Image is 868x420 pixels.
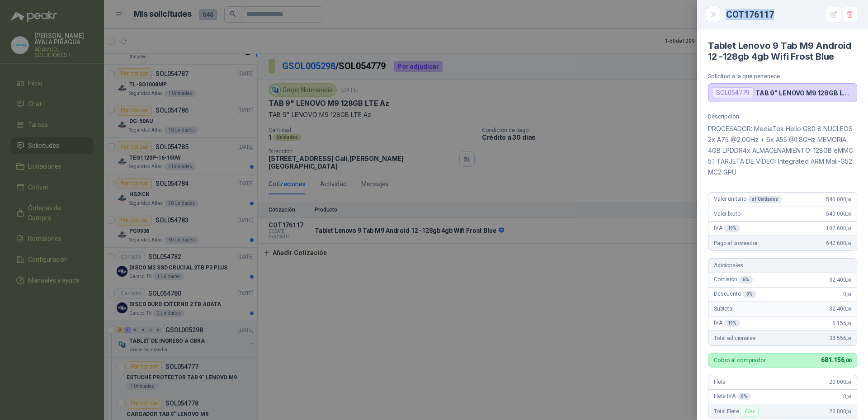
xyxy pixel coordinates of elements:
[843,291,851,297] span: 0
[708,331,857,345] div: Total adicionales
[826,211,851,217] span: 540.000
[737,393,751,400] div: 0 %
[821,356,851,363] span: 681.156
[755,89,853,97] p: TAB 9" LENOVO M9 128GB LTE Az
[826,225,851,231] span: 102.600
[846,380,851,385] span: ,00
[712,87,754,98] div: SOL054779
[843,393,851,400] span: 0
[714,276,753,283] span: Comisión
[826,240,851,246] span: 642.600
[724,225,741,232] div: 19 %
[714,225,740,232] span: IVA
[741,406,758,417] div: Flex
[743,291,756,298] div: 0 %
[846,226,851,231] span: ,00
[844,358,851,363] span: ,00
[846,394,851,399] span: ,00
[829,335,851,341] span: 38.556
[726,7,857,22] div: COT176117
[846,212,851,217] span: ,00
[829,408,851,415] span: 20.000
[708,259,857,273] div: Adicionales
[829,277,851,283] span: 32.400
[846,197,851,202] span: ,00
[708,40,857,62] h4: Tablet Lenovo 9 Tab M9 Android 12 -128gb 4gb Wifi Frost Blue
[708,113,857,120] p: Descripción
[846,278,851,283] span: ,00
[714,393,751,400] span: Flete IVA
[714,196,782,203] span: Valor unitario
[714,357,766,363] p: Cobro al comprador
[714,320,740,327] span: IVA
[714,240,758,246] span: Pago al proveedor
[739,276,753,283] div: 6 %
[846,292,851,297] span: ,00
[714,306,734,312] span: Subtotal
[748,196,782,203] div: x 1 Unidades
[714,406,760,417] span: Total Flete
[714,291,756,298] span: Descuento
[846,336,851,341] span: ,00
[829,379,851,385] span: 20.000
[846,307,851,311] span: ,00
[714,211,740,217] span: Valor bruto
[846,409,851,414] span: ,00
[708,73,857,80] p: Solicitud a la que pertenece
[708,123,857,178] p: PROCESADOR: MediaTek Helio G80 8 NUCLEOS 2x A75 @2.0GHz + 6x A55 @1.8GHz MEMORIA: 4GB LPDDR4x ALM...
[846,321,851,326] span: ,00
[714,379,726,385] span: Flete
[832,320,851,326] span: 6.156
[826,196,851,203] span: 540.000
[724,320,741,327] div: 19 %
[846,241,851,246] span: ,00
[708,9,719,20] button: Close
[829,306,851,312] span: 32.400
